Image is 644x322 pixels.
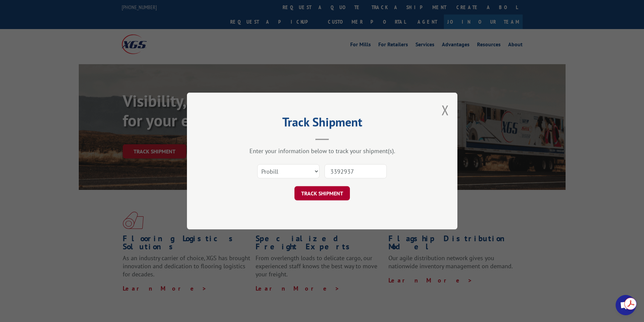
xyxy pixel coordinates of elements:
button: Close modal [442,101,449,119]
button: TRACK SHIPMENT [294,186,350,200]
input: Number(s) [325,164,387,178]
div: Enter your information below to track your shipment(s). [221,147,424,155]
h2: Track Shipment [221,117,424,130]
div: Open chat [616,295,636,315]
